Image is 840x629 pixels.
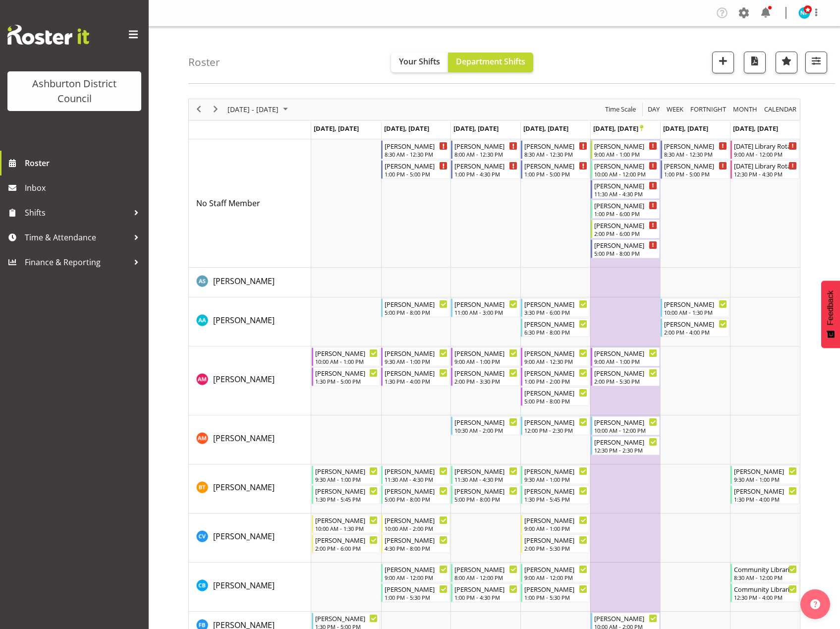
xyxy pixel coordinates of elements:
[591,367,660,386] div: Anna Mattson"s event - Anna Mattson Begin From Friday, October 24, 2025 at 2:00:00 PM GMT+13:00 E...
[190,99,207,120] div: previous period
[385,308,448,316] div: 5:00 PM - 8:00 PM
[451,465,520,484] div: Ben Tomassetti"s event - Ben Tomassetti Begin From Wednesday, October 22, 2025 at 11:30:00 AM GMT...
[594,249,657,257] div: 5:00 PM - 8:00 PM
[315,475,378,483] div: 9:30 AM - 1:00 PM
[661,160,729,179] div: No Staff Member"s event - Jay Ladhu Begin From Saturday, October 25, 2025 at 1:00:00 PM GMT+13:00...
[591,436,660,455] div: Anthea Moore"s event - Anthea Moore Begin From Friday, October 24, 2025 at 12:30:00 PM GMT+13:00 ...
[665,103,685,115] button: Timeline Week
[385,299,448,309] div: [PERSON_NAME]
[689,103,727,115] span: Fortnight
[521,534,590,553] div: Carla Verberne"s event - Carla Verberne Begin From Thursday, October 23, 2025 at 2:00:00 PM GMT+1...
[524,170,587,178] div: 1:00 PM - 5:00 PM
[25,205,129,220] span: Shifts
[712,52,734,73] button: Add a new shift
[647,103,661,115] span: Day
[381,583,450,602] div: Celeste Bennett"s event - Celeste Bennett Begin From Tuesday, October 21, 2025 at 1:00:00 PM GMT+...
[451,367,520,386] div: Anna Mattson"s event - Anna Mattson Begin From Wednesday, October 22, 2025 at 2:00:00 PM GMT+13:0...
[454,299,517,309] div: [PERSON_NAME]
[521,465,590,484] div: Ben Tomassetti"s event - Ben Tomassetti Begin From Thursday, October 23, 2025 at 9:30:00 AM GMT+1...
[451,347,520,366] div: Anna Mattson"s event - Anna Mattson Begin From Wednesday, October 22, 2025 at 9:00:00 AM GMT+13:0...
[821,281,840,348] button: Feedback - Show survey
[226,103,292,115] button: October 2025
[315,466,378,476] div: [PERSON_NAME]
[451,485,520,504] div: Ben Tomassetti"s event - Ben Tomassetti Begin From Wednesday, October 22, 2025 at 5:00:00 PM GMT+...
[454,573,517,581] div: 8:00 AM - 12:00 PM
[594,417,657,427] div: [PERSON_NAME]
[451,140,520,159] div: No Staff Member"s event - Jay Ladhu Begin From Wednesday, October 22, 2025 at 8:00:00 AM GMT+13:0...
[734,141,797,151] div: [DATE] Library Rotation
[594,613,657,623] div: [PERSON_NAME]
[524,299,587,309] div: [PERSON_NAME]
[664,319,727,329] div: [PERSON_NAME]
[454,584,517,594] div: [PERSON_NAME]
[385,535,448,545] div: [PERSON_NAME]
[385,524,448,532] div: 10:00 AM - 2:00 PM
[381,347,450,366] div: Anna Mattson"s event - Anna Mattson Begin From Tuesday, October 21, 2025 at 9:30:00 AM GMT+13:00 ...
[734,584,797,594] div: Community Librarian
[666,103,684,115] span: Week
[524,486,587,496] div: [PERSON_NAME]
[189,139,311,268] td: No Staff Member resource
[17,76,131,106] div: Ashburton District Council
[385,515,448,525] div: [PERSON_NAME]
[521,564,590,582] div: Celeste Bennett"s event - Celeste Bennett Begin From Thursday, October 23, 2025 at 9:00:00 AM GMT...
[213,276,275,286] span: [PERSON_NAME]
[591,180,660,199] div: No Staff Member"s event - Jay Ladhu Begin From Friday, October 24, 2025 at 11:30:00 AM GMT+13:00 ...
[594,150,657,158] div: 9:00 AM - 1:00 PM
[224,99,294,120] div: October 20 - 26, 2025
[524,319,587,329] div: [PERSON_NAME]
[664,328,727,336] div: 2:00 PM - 4:00 PM
[189,268,311,297] td: Abbie Shirley resource
[25,156,144,171] span: Roster
[196,197,260,209] a: No Staff Member
[315,515,378,525] div: [PERSON_NAME]
[524,475,587,483] div: 9:30 AM - 1:00 PM
[524,564,587,574] div: [PERSON_NAME]
[451,160,520,179] div: No Staff Member"s event - Jay Ladhu Begin From Wednesday, October 22, 2025 at 1:00:00 PM GMT+13:0...
[604,103,638,115] button: Time Scale
[594,229,657,237] div: 2:00 PM - 6:00 PM
[381,465,450,484] div: Ben Tomassetti"s event - Ben Tomassetti Begin From Tuesday, October 21, 2025 at 11:30:00 AM GMT+1...
[524,328,587,336] div: 6:30 PM - 8:00 PM
[381,140,450,159] div: No Staff Member"s event - Jay Ladhu Begin From Tuesday, October 21, 2025 at 8:30:00 AM GMT+13:00 ...
[664,161,727,171] div: [PERSON_NAME]
[454,368,517,378] div: [PERSON_NAME]
[385,584,448,594] div: [PERSON_NAME]
[209,103,223,115] button: Next
[521,387,590,406] div: Anna Mattson"s event - Anna Mattson Begin From Thursday, October 23, 2025 at 5:00:00 PM GMT+13:00...
[593,124,643,133] span: [DATE], [DATE]
[591,160,660,179] div: No Staff Member"s event - Celeste Bennett Begin From Friday, October 24, 2025 at 10:00:00 AM GMT+...
[524,593,587,601] div: 1:00 PM - 5:30 PM
[315,544,378,552] div: 2:00 PM - 6:00 PM
[385,348,448,358] div: [PERSON_NAME]
[730,140,799,159] div: No Staff Member"s event - Sunday Library Rotation Begin From Sunday, October 26, 2025 at 9:00:00 ...
[315,524,378,532] div: 10:00 AM - 1:30 PM
[594,190,657,198] div: 11:30 AM - 4:30 PM
[734,564,797,574] div: Community Librarian
[213,579,275,591] a: [PERSON_NAME]
[730,160,799,179] div: No Staff Member"s event - Sunday Library Rotation Begin From Sunday, October 26, 2025 at 12:30:00...
[591,220,660,238] div: No Staff Member"s event - Stacey Broadbent Begin From Friday, October 24, 2025 at 2:00:00 PM GMT+...
[448,53,533,72] button: Department Shifts
[454,308,517,316] div: 11:00 AM - 3:00 PM
[454,475,517,483] div: 11:30 AM - 4:30 PM
[451,564,520,582] div: Celeste Bennett"s event - Celeste Bennett Begin From Wednesday, October 22, 2025 at 8:00:00 AM GM...
[826,290,835,325] span: Feedback
[213,314,275,326] a: [PERSON_NAME]
[730,564,799,582] div: Celeste Bennett"s event - Community Librarian Begin From Sunday, October 26, 2025 at 8:30:00 AM G...
[314,124,359,133] span: [DATE], [DATE]
[521,298,590,317] div: Amanda Ackroyd"s event - Amanda Ackroyd Begin From Thursday, October 23, 2025 at 3:30:00 PM GMT+1...
[454,466,517,476] div: [PERSON_NAME]
[456,56,525,67] span: Department Shifts
[451,298,520,317] div: Amanda Ackroyd"s event - Amanda Ackroyd Begin From Wednesday, October 22, 2025 at 11:00:00 AM GMT...
[454,564,517,574] div: [PERSON_NAME]
[399,56,440,67] span: Your Shifts
[594,426,657,434] div: 10:00 AM - 12:00 PM
[521,140,590,159] div: No Staff Member"s event - Jay Ladhu Begin From Thursday, October 23, 2025 at 8:30:00 AM GMT+13:00...
[312,515,381,533] div: Carla Verberne"s event - Carla Verberne Begin From Monday, October 20, 2025 at 10:00:00 AM GMT+13...
[664,308,727,316] div: 10:00 AM - 1:30 PM
[594,220,657,230] div: [PERSON_NAME]
[189,297,311,346] td: Amanda Ackroyd resource
[213,432,275,444] a: [PERSON_NAME]
[524,357,587,365] div: 9:00 AM - 12:30 PM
